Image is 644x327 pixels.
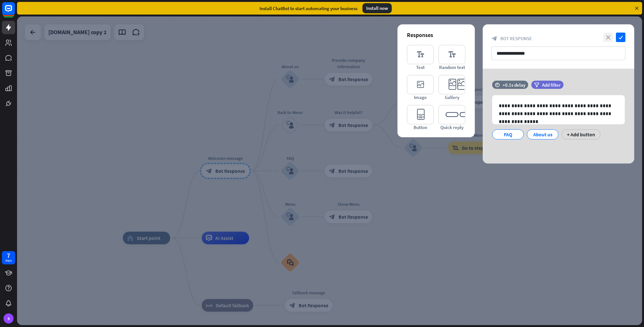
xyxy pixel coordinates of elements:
div: About us [532,130,553,139]
div: B [3,313,14,324]
div: +0.1s delay [503,82,525,88]
div: + Add button [562,129,600,139]
i: block_bot_response [492,36,497,41]
span: Add filter [542,82,561,88]
i: close [603,33,613,42]
button: Open LiveChat chat widget [5,3,24,22]
i: time [495,83,500,87]
a: 7 days [2,251,15,264]
div: 7 [7,253,10,258]
div: Install ChatBot to start automating your business [259,5,357,11]
div: days [5,258,12,263]
div: Install now [362,3,392,13]
i: filter [534,83,539,87]
i: check [616,33,625,42]
div: FAQ [498,130,518,139]
span: Bot Response [500,35,532,41]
